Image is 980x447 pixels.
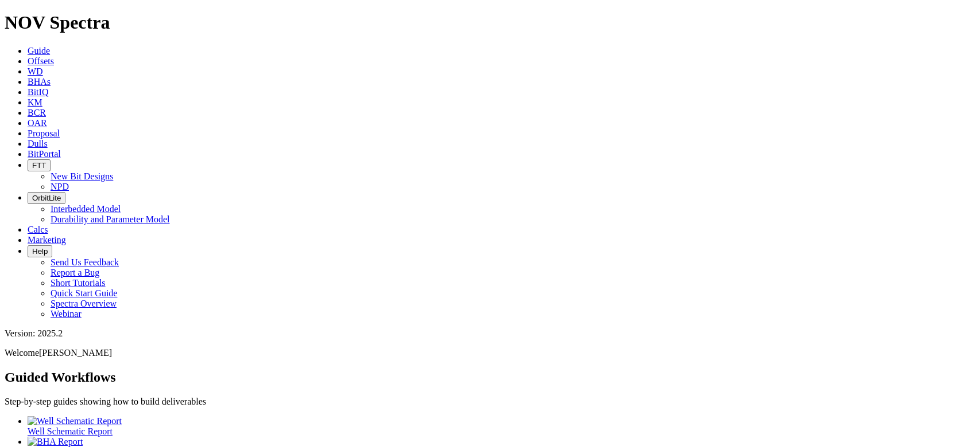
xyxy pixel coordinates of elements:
[28,149,61,159] a: BitPortal
[28,416,975,436] a: Well Schematic Report Well Schematic Report
[28,225,48,234] a: Calcs
[28,437,83,447] img: BHA Report
[5,397,975,407] p: Step-by-step guides showing how to build deliverables
[28,46,50,56] a: Guide
[28,77,51,87] a: BHAs
[28,66,43,76] a: WD
[32,161,46,170] span: FTT
[5,12,975,33] h1: NOV Spectra
[51,299,117,308] a: Spectra Overview
[32,194,61,202] span: OrbitLite
[32,247,48,256] span: Help
[28,56,54,66] a: Offsets
[51,288,117,298] a: Quick Start Guide
[28,128,60,138] a: Proposal
[28,426,113,436] span: Well Schematic Report
[28,245,52,257] button: Help
[51,171,113,181] a: New Bit Designs
[28,192,65,204] button: OrbitLite
[5,348,975,358] p: Welcome
[51,257,119,267] a: Send Us Feedback
[28,416,122,426] img: Well Schematic Report
[51,268,99,277] a: Report a Bug
[51,214,170,224] a: Durability and Parameter Model
[51,309,82,319] a: Webinar
[28,108,46,117] a: BCR
[51,278,106,288] a: Short Tutorials
[51,182,69,191] a: NPD
[28,118,47,128] a: OAR
[28,97,42,107] a: KM
[28,139,48,148] a: Dulls
[5,328,975,339] div: Version: 2025.2
[28,159,51,171] button: FTT
[28,87,48,97] a: BitIQ
[51,204,121,214] a: Interbedded Model
[5,370,975,385] h2: Guided Workflows
[28,235,66,245] a: Marketing
[39,348,112,358] span: [PERSON_NAME]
